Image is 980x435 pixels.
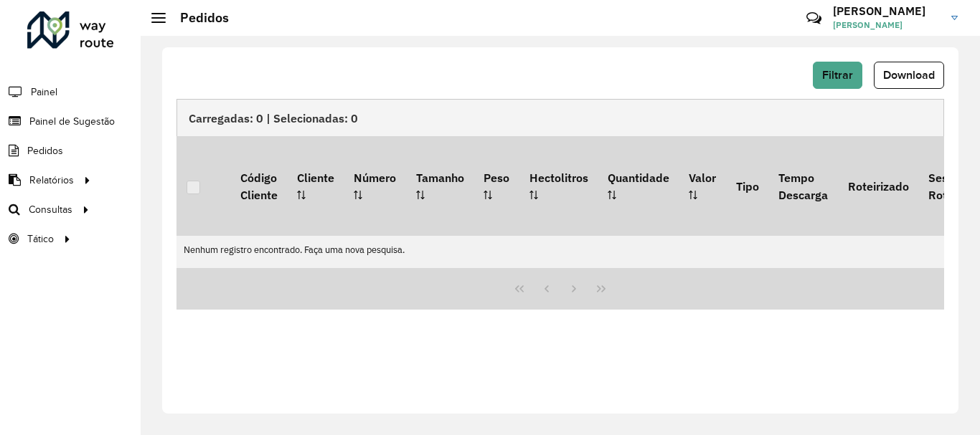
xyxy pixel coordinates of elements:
[598,136,679,235] th: Quantidade
[344,136,406,235] th: Número
[29,114,115,129] span: Painel de Sugestão
[726,136,768,235] th: Tipo
[29,202,72,217] span: Consultas
[883,69,935,81] span: Download
[833,19,941,32] span: [PERSON_NAME]
[874,62,944,89] button: Download
[176,99,944,136] div: Carregadas: 0 | Selecionadas: 0
[27,143,63,158] span: Pedidos
[31,85,57,100] span: Painel
[833,4,941,18] h3: [PERSON_NAME]
[473,136,519,235] th: Peso
[813,62,862,89] button: Filtrar
[679,136,726,235] th: Valor
[798,3,829,34] a: Contato Rápido
[519,136,598,235] th: Hectolitros
[406,136,473,235] th: Tamanho
[838,136,918,235] th: Roteirizado
[230,136,287,235] th: Código Cliente
[166,10,229,26] h2: Pedidos
[822,69,853,81] span: Filtrar
[29,173,74,188] span: Relatórios
[768,136,837,235] th: Tempo Descarga
[27,231,54,247] span: Tático
[287,136,344,235] th: Cliente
